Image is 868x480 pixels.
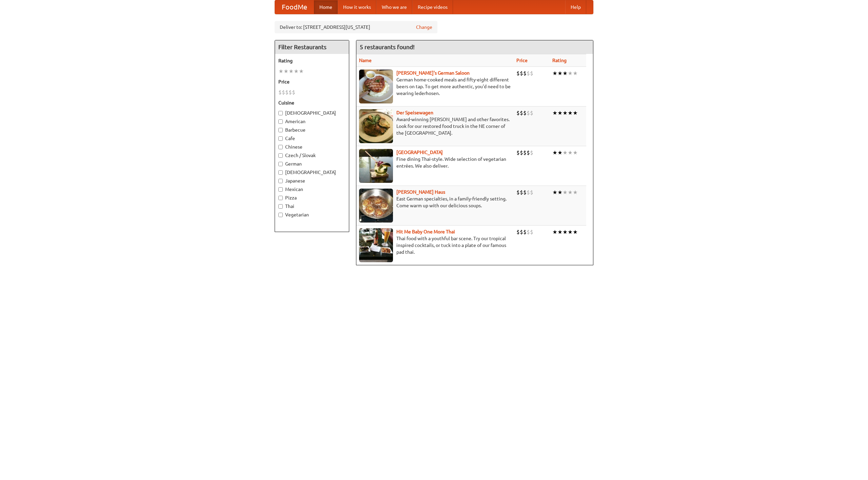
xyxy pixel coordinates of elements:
li: ★ [568,228,573,236]
label: Japanese [278,177,346,184]
li: ★ [557,109,563,117]
h5: Rating [278,57,346,64]
p: Thai food with a youthful bar scene. Try our tropical inspired cocktails, or tuck into a plate of... [359,235,511,255]
li: ★ [563,189,568,196]
li: $ [516,109,520,117]
li: $ [285,89,289,96]
li: ★ [568,189,573,196]
li: $ [523,189,527,196]
a: Rating [552,58,567,63]
li: ★ [568,149,573,156]
li: $ [530,149,533,156]
li: ★ [573,189,578,196]
h5: Cuisine [278,99,346,106]
li: ★ [563,228,568,236]
a: Hit Me Baby One More Thai [396,229,455,234]
input: Mexican [278,187,283,192]
a: Change [416,24,432,31]
input: Pizza [278,196,283,200]
img: speisewagen.jpg [359,109,393,143]
li: $ [527,70,530,77]
li: ★ [552,149,557,156]
p: East German specialties, in a family-friendly setting. Come warm up with our delicious soups. [359,195,511,209]
li: $ [282,89,285,96]
p: Fine dining Thai-style. Wide selection of vegetarian entrées. We also deliver. [359,156,511,169]
li: $ [523,70,527,77]
li: ★ [294,68,299,75]
input: Japanese [278,179,283,183]
a: Price [516,58,528,63]
p: Award-winning [PERSON_NAME] and other favorites. Look for our restored food truck in the NE corne... [359,116,511,136]
label: [DEMOGRAPHIC_DATA] [278,169,346,176]
label: Barbecue [278,127,346,133]
img: kohlhaus.jpg [359,189,393,223]
li: ★ [568,70,573,77]
li: ★ [557,228,563,236]
a: [PERSON_NAME] Haus [396,189,445,195]
li: ★ [557,189,563,196]
li: $ [520,189,523,196]
label: Chinese [278,143,346,150]
li: $ [520,70,523,77]
label: Cafe [278,135,346,142]
li: $ [527,109,530,117]
label: Czech / Slovak [278,152,346,159]
li: $ [527,228,530,236]
li: $ [530,189,533,196]
label: American [278,118,346,125]
input: German [278,162,283,166]
li: $ [516,70,520,77]
a: Recipe videos [412,0,453,14]
p: German home-cooked meals and fifty-eight different beers on tap. To get more authentic, you'd nee... [359,76,511,97]
li: ★ [573,109,578,117]
li: $ [289,89,292,96]
h5: Price [278,78,346,85]
img: babythai.jpg [359,228,393,262]
li: ★ [557,70,563,77]
input: American [278,119,283,124]
li: $ [527,149,530,156]
a: [GEOGRAPHIC_DATA] [396,150,443,155]
a: Who we are [376,0,412,14]
input: Barbecue [278,128,283,132]
img: satay.jpg [359,149,393,183]
li: $ [520,109,523,117]
li: ★ [573,149,578,156]
b: [PERSON_NAME]'s German Saloon [396,70,470,76]
a: Name [359,58,372,63]
input: Thai [278,204,283,209]
li: $ [530,228,533,236]
li: ★ [299,68,304,75]
label: [DEMOGRAPHIC_DATA] [278,110,346,116]
li: ★ [552,70,557,77]
li: ★ [278,68,283,75]
input: [DEMOGRAPHIC_DATA] [278,111,283,115]
li: ★ [283,68,289,75]
li: $ [516,149,520,156]
li: $ [527,189,530,196]
li: ★ [289,68,294,75]
li: $ [516,228,520,236]
a: How it works [338,0,376,14]
input: Chinese [278,145,283,149]
input: Vegetarian [278,213,283,217]
label: Thai [278,203,346,210]
li: ★ [573,70,578,77]
li: ★ [568,109,573,117]
input: Cafe [278,136,283,141]
li: $ [523,109,527,117]
li: $ [523,228,527,236]
a: Home [314,0,338,14]
a: FoodMe [275,0,314,14]
label: German [278,160,346,167]
li: $ [530,109,533,117]
ng-pluralize: 5 restaurants found! [360,44,415,50]
a: Der Speisewagen [396,110,433,115]
li: $ [523,149,527,156]
li: ★ [552,189,557,196]
li: $ [292,89,295,96]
